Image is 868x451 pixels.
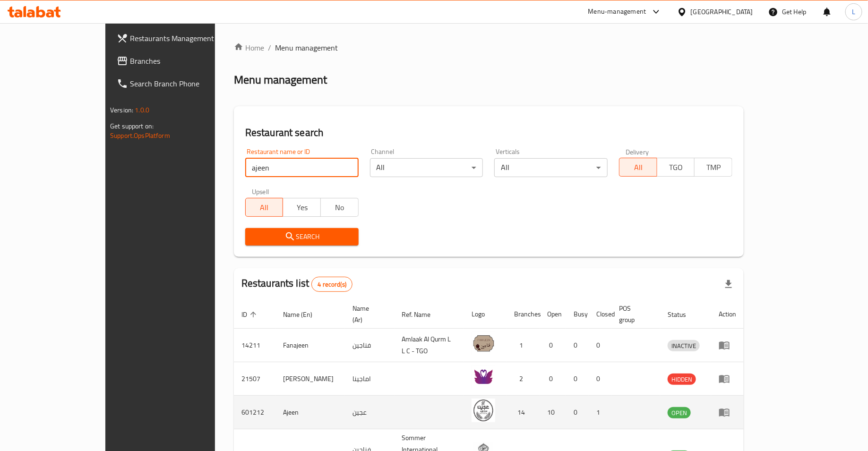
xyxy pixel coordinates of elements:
h2: Menu management [234,72,327,87]
td: 601212 [234,396,275,429]
span: All [623,161,653,174]
span: INACTIVE [668,340,700,351]
span: Status [668,309,698,320]
span: Name (En) [283,309,325,320]
div: Menu [719,340,736,351]
input: Search for restaurant name or ID.. [245,158,359,177]
td: 21507 [234,362,275,396]
td: 14211 [234,329,275,362]
button: No [320,198,359,217]
a: Support.OpsPlatform [110,129,170,142]
td: 1 [589,396,611,429]
div: All [370,158,483,177]
th: Open [540,300,566,329]
label: Delivery [626,148,649,155]
img: Ajeen [472,399,495,422]
td: 0 [566,396,589,429]
nav: breadcrumb [234,42,744,53]
span: Restaurants Management [130,33,243,44]
div: Menu-management [588,6,646,17]
button: TGO [657,158,695,177]
label: Upsell [252,188,269,195]
span: Yes [287,201,317,214]
td: 0 [566,329,589,362]
span: ID [241,309,259,320]
div: OPEN [668,407,691,418]
div: INACTIVE [668,340,700,351]
span: Name (Ar) [352,303,383,325]
td: 10 [540,396,566,429]
span: 1.0.0 [135,104,149,116]
button: TMP [694,158,732,177]
img: Fanajeen [472,332,495,355]
span: POS group [619,303,649,325]
td: Amlaak Al Qurm L L C - TGO [395,329,464,362]
span: Search Branch Phone [130,78,243,89]
span: Ref. Name [402,309,443,320]
a: Restaurants Management [109,27,250,50]
h2: Restaurants list [241,276,352,292]
span: Version: [110,104,133,116]
span: All [249,201,280,214]
th: Busy [566,300,589,329]
td: 0 [540,362,566,396]
td: 0 [566,362,589,396]
td: 2 [507,362,540,396]
td: اماجينا [345,362,395,396]
span: L [852,7,855,17]
th: Branches [507,300,540,329]
h2: Restaurant search [245,126,732,140]
span: Search [253,231,351,243]
td: [PERSON_NAME] [275,362,345,396]
td: 1 [507,329,540,362]
img: Amajeena [472,365,495,389]
a: Search Branch Phone [109,72,250,95]
td: فناجين [345,329,395,362]
span: Get support on: [110,120,154,132]
th: Action [711,300,744,329]
span: 4 record(s) [312,280,352,289]
td: 0 [589,362,611,396]
div: [GEOGRAPHIC_DATA] [691,7,753,17]
button: All [245,198,284,217]
span: TGO [661,161,691,174]
td: 0 [540,329,566,362]
div: Menu [719,373,736,384]
td: عجين [345,396,395,429]
span: Menu management [275,42,338,53]
td: 14 [507,396,540,429]
th: Closed [589,300,611,329]
span: OPEN [668,408,691,418]
button: All [619,158,657,177]
span: HIDDEN [668,374,696,385]
li: / [268,42,271,53]
div: All [494,158,608,177]
span: TMP [698,161,729,174]
th: Logo [464,300,507,329]
td: Ajeen [275,396,345,429]
button: Search [245,228,359,246]
td: Fanajeen [275,329,345,362]
div: Total records count [311,277,352,292]
button: Yes [283,198,321,217]
span: Branches [130,55,243,67]
td: 0 [589,329,611,362]
div: Export file [717,273,740,296]
a: Branches [109,50,250,72]
span: No [325,201,355,214]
